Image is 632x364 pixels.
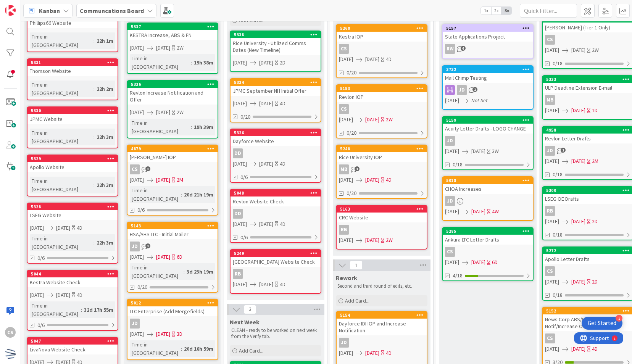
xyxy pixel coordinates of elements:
[127,229,218,239] div: HSA/AHS LTC - Initial Mailer
[231,250,321,267] div: 5249[GEOGRAPHIC_DATA] Website Check
[233,280,247,288] span: [DATE]
[233,100,247,108] span: [DATE]
[233,59,247,67] span: [DATE]
[453,272,463,280] span: 4/18
[231,79,321,96] div: 5334JPMC September NH Initial Offer
[471,97,488,104] i: Not Set
[561,148,566,153] span: 2
[443,247,533,257] div: CS
[339,176,353,184] span: [DATE]
[443,25,533,42] div: 5157State Applications Project
[137,283,147,291] span: 0/20
[94,85,95,93] span: :
[337,92,427,102] div: Revlon IOP
[231,129,321,136] div: 5326
[443,66,533,73] div: 3732
[592,157,598,165] div: 2M
[127,88,218,105] div: Revlon Increase Notification and Offer
[471,258,485,266] span: [DATE]
[127,23,218,30] div: 5337
[259,59,273,67] span: [DATE]
[545,217,559,225] span: [DATE]
[339,164,349,174] div: MB
[339,236,353,244] span: [DATE]
[233,220,247,228] span: [DATE]
[233,269,243,279] div: RB
[337,145,427,162] div: 5248Rice University IOP
[130,108,144,116] span: [DATE]
[443,228,533,245] div: 5285Ankura LTC Letter Drafts
[127,300,218,306] div: 5012
[131,24,218,29] div: 5337
[130,186,181,203] div: Time in [GEOGRAPHIC_DATA]
[16,1,35,10] span: Support
[27,277,118,287] div: Kestra Website Check
[545,266,555,276] div: CS
[337,206,427,222] div: 5163CRC Website
[446,67,533,72] div: 3732
[545,146,555,156] div: JD
[339,44,349,54] div: CS
[443,117,533,134] div: 5159Acuity Letter Drafts - LOGO CHANGE
[446,229,533,234] div: 5285
[231,190,321,206] div: 5048Revlon Website Check
[259,280,273,288] span: [DATE]
[130,242,140,251] div: JD
[259,220,273,228] span: [DATE]
[453,161,463,169] span: 0/18
[337,338,427,348] div: JD
[27,203,118,210] div: 5328
[365,116,379,124] span: [DATE]
[31,156,118,161] div: 5329
[445,208,459,216] span: [DATE]
[177,253,182,261] div: 6D
[127,81,218,88] div: 5336
[182,190,215,199] div: 20d 21h 19m
[127,81,218,105] div: 5336Revlon Increase Notification and Offer
[130,263,184,280] div: Time in [GEOGRAPHIC_DATA]
[520,4,577,18] input: Quick Filter...
[231,209,321,219] div: DD
[365,236,379,244] span: [DATE]
[545,46,559,54] span: [DATE]
[457,85,467,95] div: JD
[443,32,533,42] div: State Applications Project
[492,147,499,155] div: 3W
[337,283,426,289] p: Second and third round of edits, etc.
[445,136,455,146] div: JD
[365,176,379,184] span: [DATE]
[56,224,70,232] span: [DATE]
[31,271,118,277] div: 5044
[571,278,585,286] span: [DATE]
[445,258,459,266] span: [DATE]
[616,315,622,322] div: 3
[336,274,357,282] span: Rework
[191,58,192,67] span: :
[501,7,512,14] span: 3x
[492,258,498,266] div: 6D
[443,44,533,54] div: RW
[337,145,427,152] div: 5248
[137,206,145,214] span: 0/6
[492,208,499,216] div: 4W
[340,146,427,151] div: 5248
[231,86,321,96] div: JPMC September NH Initial Offer
[592,106,598,114] div: 1D
[192,58,215,67] div: 19h 38m
[443,177,533,184] div: 5018
[443,124,533,134] div: Acuity Letter Drafts - LOGO CHANGE
[56,291,70,299] span: [DATE]
[339,225,349,235] div: RB
[27,114,118,124] div: JPMC Website
[340,206,427,212] div: 5163
[243,305,256,314] span: 3
[177,176,183,184] div: 2M
[27,66,118,76] div: Thomson Website
[545,35,555,45] div: CS
[337,85,427,92] div: 5153
[445,97,459,105] span: [DATE]
[280,100,285,108] div: 4D
[240,234,248,242] span: 0/6
[259,160,273,168] span: [DATE]
[443,177,533,194] div: 5018CHOA Increases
